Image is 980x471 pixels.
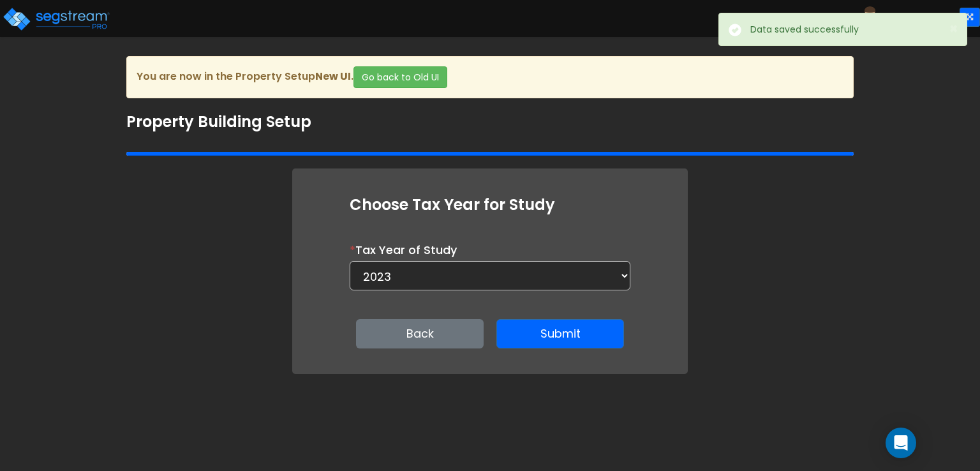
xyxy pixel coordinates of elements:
div: You are now in the Property Setup . [126,56,854,98]
button: Go back to Old UI [353,66,447,88]
img: avatar.png [859,6,881,29]
strong: New UI [315,69,351,84]
img: logo_pro_r.png [2,6,110,32]
div: Open Intercom Messenger [886,428,916,458]
div: Choose Tax Year for Study [350,194,630,216]
label: Tax Year of Study [350,242,457,258]
span: Data saved successfully [750,23,936,36]
div: Property Building Setup [117,111,863,133]
button: Back [356,319,484,348]
span: × [949,19,958,38]
button: Close [949,22,958,35]
button: Submit [496,319,624,348]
